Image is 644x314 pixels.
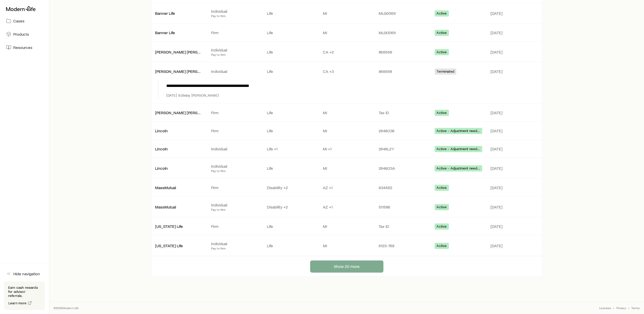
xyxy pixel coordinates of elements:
[267,30,314,35] p: Life
[379,146,426,151] p: 2648L2Y
[211,241,259,246] p: Individual
[631,306,640,310] a: Terms
[490,204,502,210] span: [DATE]
[211,9,259,14] p: Individual
[490,128,502,133] span: [DATE]
[616,306,626,310] a: Privacy
[267,110,314,115] p: Life
[490,49,502,55] span: [DATE]
[323,204,371,210] p: AZ +1
[155,110,203,115] p: [PERSON_NAME] [PERSON_NAME]
[437,166,480,172] span: Active - Adjustment needed
[155,11,203,16] p: Banner Life
[613,306,614,310] span: •
[437,129,480,134] span: Active - Adjustment needed
[628,306,629,310] span: •
[310,260,383,273] button: Show 20 more
[267,185,314,190] p: Disability +2
[155,128,203,133] p: Lincoln
[13,45,32,50] span: Resources
[4,42,45,53] a: Resources
[437,244,447,249] span: Active
[267,146,314,151] p: Life +1
[437,186,447,191] span: Active
[4,29,45,40] a: Products
[323,128,371,133] p: MI
[4,268,45,279] button: Hide navigation
[379,69,426,74] p: 868598
[267,49,314,55] p: Life
[323,224,371,229] p: MI
[267,204,314,210] p: Disability +2
[437,69,455,75] span: Terminated
[8,285,41,298] p: Earn cash rewards for advisor referrals.
[155,204,203,210] p: MassMutual
[167,93,219,97] p: [DATE] 9:29a by [PERSON_NAME]
[155,69,203,74] p: [PERSON_NAME] [PERSON_NAME]
[437,50,447,55] span: Active
[211,128,259,133] p: Firm
[211,146,259,151] p: Individual
[323,110,371,115] p: MI
[267,243,314,248] p: Life
[490,110,502,115] span: [DATE]
[155,185,203,190] p: MassMutual
[8,301,27,305] span: Learn more
[490,243,502,248] span: [DATE]
[211,246,259,250] p: Pay to firm
[437,147,480,152] span: Active - Adjustment needed
[13,271,40,276] span: Hide navigation
[155,224,203,229] p: [US_STATE] Life
[211,30,259,35] p: Firm
[490,11,502,16] span: [DATE]
[323,146,371,151] p: MI +1
[379,11,426,16] p: MLG0069
[13,32,29,37] span: Products
[211,169,259,173] p: Pay to firm
[211,185,259,190] p: Firm
[379,224,426,229] p: Tax ID
[490,166,502,171] span: [DATE]
[379,185,426,190] p: 834552
[379,243,426,248] p: 6123-768
[155,166,203,171] p: Lincoln
[379,110,426,115] p: Tax ID
[267,11,314,16] p: Life
[490,30,502,35] span: [DATE]
[323,69,371,74] p: CA +3
[437,205,447,210] span: Active
[323,11,371,16] p: MI
[211,224,259,229] p: Firm
[211,207,259,212] p: Pay to firm
[437,224,447,230] span: Active
[323,30,371,35] p: MI
[4,281,45,310] div: Earn cash rewards for advisor referrals.Learn more
[437,31,447,36] span: Active
[211,69,259,74] p: Individual
[267,128,314,133] p: Life
[323,49,371,55] p: CA +2
[155,30,203,35] p: Banner Life
[13,18,24,23] span: Cases
[323,166,371,171] p: MI
[379,128,426,133] p: 2648O38
[211,110,259,115] p: Firm
[155,146,203,151] p: Lincoln
[437,111,447,116] span: Active
[379,204,426,210] p: 511588
[211,164,259,169] p: Individual
[490,224,502,229] span: [DATE]
[267,69,314,74] p: Life
[323,243,371,248] p: MI
[211,14,259,18] p: Pay to firm
[53,306,79,310] p: © 2025 Modern Life
[490,185,502,190] span: [DATE]
[4,15,45,27] a: Cases
[267,224,314,229] p: Life
[379,166,426,171] p: 2648O3A
[211,202,259,207] p: Individual
[267,166,314,171] p: Life
[379,30,426,35] p: MLG0069
[599,306,611,310] a: Licenses
[379,49,426,55] p: 868598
